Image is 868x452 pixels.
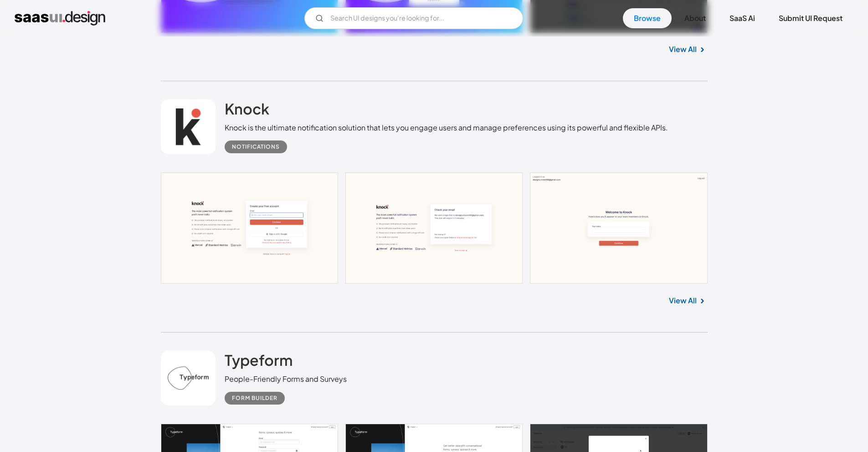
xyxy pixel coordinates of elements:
h2: Typeform [225,351,293,369]
div: Notifications [232,141,280,152]
a: Browse [623,8,672,28]
h2: Knock [225,99,269,118]
input: Search UI designs you're looking for... [304,7,523,29]
a: Knock [225,99,269,122]
form: Email Form [304,7,523,29]
div: Form Builder [232,393,277,404]
a: SaaS Ai [719,8,766,28]
a: View All [669,44,697,55]
div: People-Friendly Forms and Surveys [225,374,347,384]
a: Submit UI Request [768,8,853,28]
a: home [15,11,105,26]
a: Typeform [225,351,293,374]
div: Knock is the ultimate notification solution that lets you engage users and manage preferences usi... [225,122,668,133]
a: View All [669,295,697,306]
a: About [673,8,717,28]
